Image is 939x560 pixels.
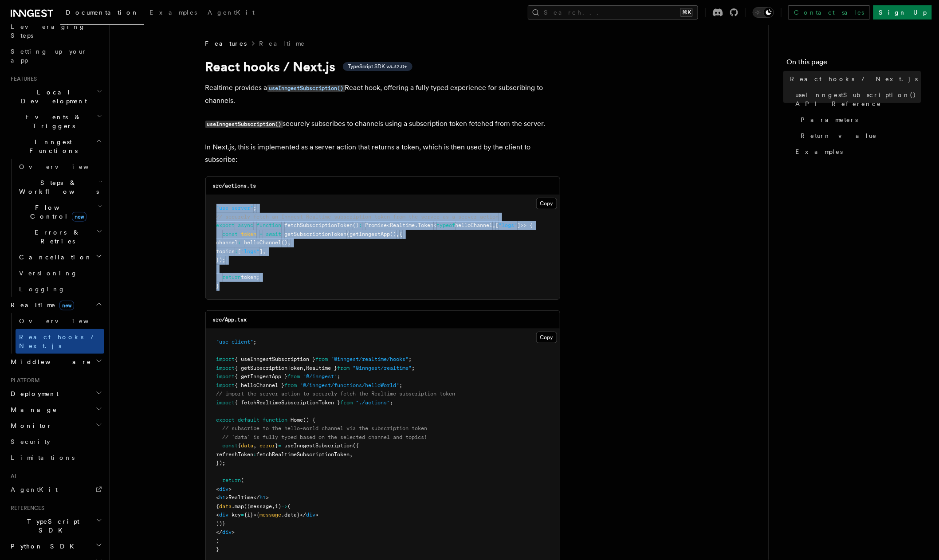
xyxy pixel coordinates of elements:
span: key [232,512,241,518]
a: React hooks / Next.js [16,329,104,354]
span: Events & Triggers [7,113,97,130]
button: TypeScript SDK [7,513,104,538]
span: // securely fetch an Inngest Realtime subscription token from the server as a server action [216,214,499,220]
span: ({ [353,443,359,449]
span: "use server" [216,205,254,211]
span: , [272,503,275,509]
span: , [397,231,400,237]
span: data [241,443,254,449]
span: getInngestApp [350,231,390,237]
a: Overview [16,159,104,175]
span: = [279,443,282,449]
button: Monitor [7,418,104,434]
span: = [241,512,244,518]
a: React hooks / Next.js [787,71,921,87]
span: Limitations [11,454,75,461]
span: => [282,503,288,509]
span: function [257,222,282,228]
span: > [316,512,319,518]
span: ; [400,382,403,388]
span: "./actions" [356,399,390,406]
span: token [241,231,257,237]
span: Manage [7,405,57,414]
span: ((message [244,503,272,509]
code: useInngestSubscription() [205,121,283,128]
span: TypeScript SDK [7,517,96,535]
h4: On this page [787,57,921,71]
span: Deployment [7,389,59,398]
span: AI [7,473,16,480]
button: Inngest Functions [7,134,104,159]
span: div [306,512,316,518]
span: data [220,503,232,509]
span: useInngestSubscription() API Reference [796,90,921,108]
span: Security [11,438,50,445]
span: }); [216,460,226,466]
span: { getInngestApp } [235,373,288,380]
span: ) [216,538,220,544]
span: Middleware [7,357,91,366]
button: Steps & Workflows [16,175,104,200]
span: Realtime } [306,365,338,371]
a: Leveraging Steps [7,19,104,43]
code: useInngestSubscription() [267,85,345,92]
span: : [359,222,362,228]
h1: React hooks / Next.js [205,59,560,74]
span: Flow Control [16,203,98,221]
button: Deployment [7,386,104,402]
span: TypeScript SDK v3.32.0+ [348,63,407,70]
span: from [288,373,300,380]
span: ; [390,399,393,406]
span: Features [205,39,247,48]
span: Python SDK [7,542,79,551]
span: topics [216,248,235,255]
span: Overview [19,317,110,325]
span: Setting up your app [11,48,87,64]
a: Contact sales [789,5,870,20]
span: < [216,494,220,501]
span: return [223,477,241,483]
span: helloChannel [244,239,282,246]
button: Search...⌘K [528,5,698,20]
span: Steps & Workflows [16,178,99,196]
span: ; [254,205,257,211]
span: fetchRealtimeSubscriptionToken [257,451,350,458]
a: Limitations [7,450,104,466]
span: , [493,222,496,228]
span: AgentKit [11,486,58,493]
span: Promise [365,222,387,228]
div: Inngest Functions [7,159,104,297]
span: { [216,503,220,509]
span: new [59,301,74,310]
span: Examples [796,147,843,156]
span: return [223,274,241,280]
span: refreshToken [216,451,254,458]
a: Return value [798,128,921,144]
span: const [223,231,238,237]
span: Overview [19,163,110,170]
span: Logging [19,286,65,293]
code: src/actions.ts [213,183,256,189]
span: ]>> { [518,222,533,228]
span: ( [241,477,244,483]
span: .data}</ [282,512,306,518]
span: import [216,365,235,371]
span: ; [254,339,257,345]
span: // `data` is fully typed based on the selected channel and topics! [223,434,428,440]
span: Platform [7,377,40,384]
span: async [238,222,254,228]
span: Local Development [7,88,97,106]
span: ))} [216,521,226,527]
a: AgentKit [202,3,260,24]
span: Monitor [7,421,52,430]
span: , [350,451,353,458]
a: Logging [16,281,104,297]
code: src/App.tsx [213,317,247,323]
span: { useInngestSubscription } [235,356,316,362]
button: Manage [7,402,104,418]
button: Local Development [7,84,104,109]
button: Copy [536,332,557,343]
span: "@inngest/realtime" [353,365,412,371]
span: { fetchRealtimeSubscriptionToken } [235,399,341,406]
a: Overview [16,313,104,329]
